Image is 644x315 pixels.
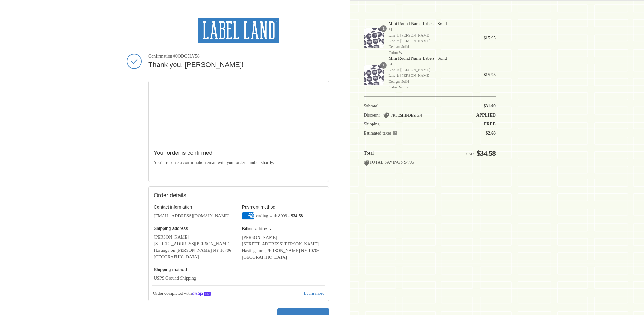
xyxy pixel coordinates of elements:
h3: Shipping address [154,226,236,231]
span: 1 [380,62,387,69]
span: $34.58 [477,149,496,157]
span: $15.95 [484,72,496,77]
span: Line 1: [PERSON_NAME] [388,67,474,73]
span: USD [466,152,474,156]
h3: Payment method [242,204,324,210]
h3: Contact information [154,204,236,210]
span: Line 2: [PERSON_NAME] [388,73,474,78]
p: Order completed with [152,289,303,298]
p: You’ll receive a confirmation email with your order number shortly. [154,159,324,166]
span: Color: White [388,84,474,90]
address: [PERSON_NAME] [STREET_ADDRESS][PERSON_NAME] Hastings-on-[PERSON_NAME] NY 10706 [GEOGRAPHIC_DATA] [242,234,324,261]
img: Label Land [198,18,279,43]
address: [PERSON_NAME] [STREET_ADDRESS][PERSON_NAME] Hastings-on-[PERSON_NAME] NY 10706 [GEOGRAPHIC_DATA] [154,234,236,260]
span: $4.95 [404,160,414,165]
span: ending with 8009 [256,213,287,218]
span: Color: White [388,50,474,56]
span: Confirmation #9QDQ5LV58 [148,53,329,59]
span: Mini Round Name Labels | Solid [388,21,474,27]
iframe: Google map displaying pin point of shipping address: Hastings-On-Hudson, New York [149,81,329,144]
h3: Shipping method [154,267,236,272]
h2: Order details [154,192,239,199]
span: Line 2: [PERSON_NAME] [388,38,474,44]
span: $2.68 [486,131,496,136]
span: Discount [364,113,380,118]
span: Design: Solid [388,44,474,50]
h3: Billing address [242,226,324,232]
th: Subtotal [364,103,445,109]
img: Mini Round Name Labels | Solid - Label Land [364,65,384,85]
a: Learn more about Shop Pay [303,290,325,297]
span: 84 [388,61,474,67]
p: USPS Ground Shipping [154,275,236,282]
span: $31.90 [484,104,496,108]
h2: Thank you, [PERSON_NAME]! [148,60,329,70]
span: 84 [388,27,474,33]
span: FREESHIPDESIGN [391,113,422,118]
th: Estimated taxes [364,127,445,136]
span: Line 1: [PERSON_NAME] [388,33,474,38]
span: Design: Solid [388,79,474,84]
span: Applied [476,113,496,118]
span: Free [484,122,496,126]
img: Mini Round Name Labels | Solid - Label Land [364,28,384,48]
span: 1 [380,25,387,32]
span: Shipping [364,122,380,126]
bdo: [EMAIL_ADDRESS][DOMAIN_NAME] [154,214,230,218]
span: $15.95 [484,36,496,40]
span: Mini Round Name Labels | Solid [388,56,474,61]
h2: Your order is confirmed [154,149,324,157]
span: Total [364,150,374,156]
span: - $34.58 [288,213,303,218]
span: TOTAL SAVINGS [364,160,403,165]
